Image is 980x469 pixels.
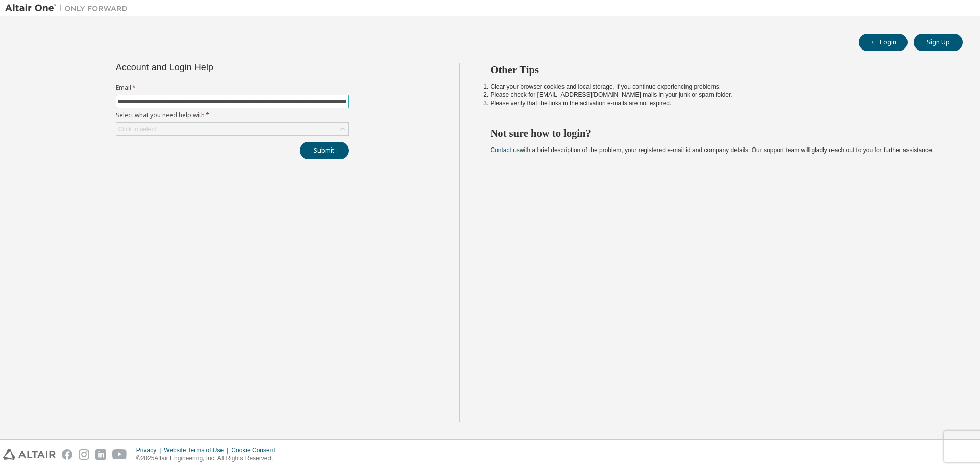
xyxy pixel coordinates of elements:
h2: Not sure how to login? [491,127,945,140]
a: Contact us [491,146,520,154]
label: Select what you need help with [116,111,349,119]
button: Sign Up [914,34,963,51]
button: Submit [300,142,349,159]
img: linkedin.svg [95,449,106,460]
img: youtube.svg [112,449,127,460]
button: Login [859,34,908,51]
div: Account and Login Help [116,63,302,71]
label: Email [116,84,349,92]
div: Privacy [136,446,164,454]
div: Cookie Consent [231,446,281,454]
li: Please verify that the links in the activation e-mails are not expired. [491,99,945,107]
span: with a brief description of the problem, your registered e-mail id and company details. Our suppo... [491,146,934,154]
div: Website Terms of Use [164,446,231,454]
img: altair_logo.svg [3,449,56,460]
img: instagram.svg [79,449,89,460]
div: Click to select [116,123,348,135]
li: Clear your browser cookies and local storage, if you continue experiencing problems. [491,83,945,91]
img: facebook.svg [62,449,72,460]
p: © 2025 Altair Engineering, Inc. All Rights Reserved. [136,454,281,463]
li: Please check for [EMAIL_ADDRESS][DOMAIN_NAME] mails in your junk or spam folder. [491,91,945,99]
img: Altair One [5,3,133,13]
h2: Other Tips [491,63,945,77]
div: Click to select [118,125,156,133]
